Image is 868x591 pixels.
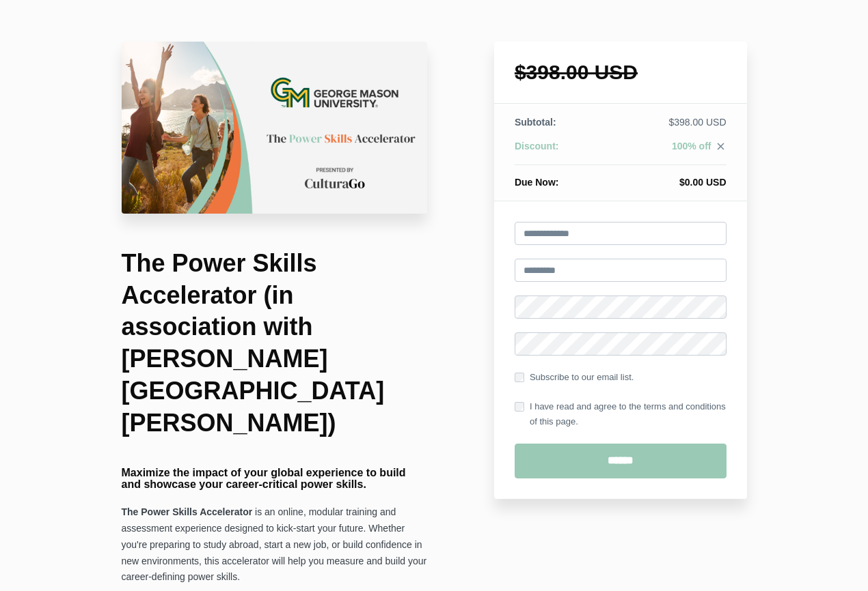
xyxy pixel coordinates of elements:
[715,141,727,152] i: close
[122,504,428,586] p: is an online, modular training and assessment experience designed to kick-start your future. Whet...
[515,139,606,165] th: Discount:
[515,399,727,429] label: I have read and agree to the terms and conditions of this page.
[122,467,428,491] h4: Maximize the impact of your global experience to build and showcase your career-critical power sk...
[122,506,253,517] strong: The Power Skills Accelerator
[711,141,727,156] a: close
[515,370,634,385] label: Subscribe to our email list.
[606,115,726,139] td: $398.00 USD
[679,177,726,188] span: $0.00 USD
[515,373,524,382] input: Subscribe to our email list.
[515,402,524,412] input: I have read and agree to the terms and conditions of this page.
[672,141,711,152] span: 100% off
[122,248,428,439] h1: The Power Skills Accelerator (in association with [PERSON_NAME][GEOGRAPHIC_DATA][PERSON_NAME])
[515,165,606,190] th: Due Now:
[122,42,428,214] img: a3e68b-4460-fe2-a77a-207fc7264441_University_Check_Out_Page_17_.png
[515,62,727,83] h1: $398.00 USD
[515,117,556,128] span: Subtotal:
